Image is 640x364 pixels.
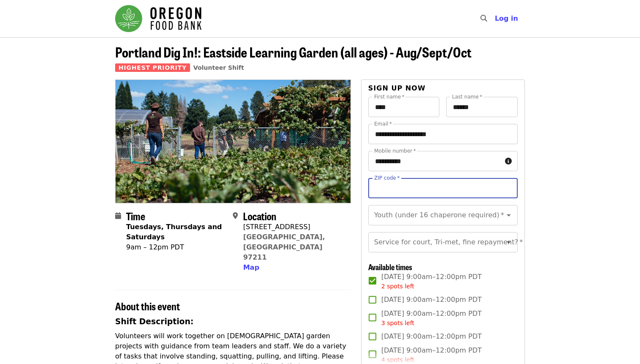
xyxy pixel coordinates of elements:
input: First name [368,97,440,117]
button: Open [503,209,515,221]
span: Sign up now [368,84,426,92]
input: Email [368,124,518,144]
span: [DATE] 9:00am–12:00pm PDT [381,309,482,328]
span: About this event [115,298,180,313]
a: [GEOGRAPHIC_DATA], [GEOGRAPHIC_DATA] 97211 [243,233,325,261]
i: search icon [480,14,487,22]
img: Oregon Food Bank - Home [115,5,201,32]
button: Log in [488,10,525,27]
a: Volunteer Shift [193,64,244,71]
div: 9am – 12pm PDT [126,242,226,252]
span: Portland Dig In!: Eastside Learning Garden (all ages) - Aug/Sept/Oct [115,42,472,62]
span: Location [243,208,276,223]
span: [DATE] 9:00am–12:00pm PDT [381,272,482,291]
label: First name [374,94,405,99]
i: calendar icon [115,212,121,220]
input: Search [492,8,499,29]
strong: Tuesdays, Thursdays and Saturdays [126,223,222,241]
i: map-marker-alt icon [233,212,238,220]
span: Time [126,208,145,223]
span: [DATE] 9:00am–12:00pm PDT [381,295,482,305]
label: ZIP code [374,175,400,181]
i: circle-info icon [505,157,512,165]
label: Mobile number [374,148,416,153]
img: Portland Dig In!: Eastside Learning Garden (all ages) - Aug/Sept/Oct organized by Oregon Food Bank [116,80,350,203]
input: Last name [446,97,518,117]
button: Map [243,263,259,273]
span: Highest Priority [115,63,190,72]
input: Mobile number [368,151,502,171]
label: Email [374,121,392,126]
button: Open [503,236,515,248]
div: [STREET_ADDRESS] [243,222,344,232]
span: [DATE] 9:00am–12:00pm PDT [381,331,482,342]
span: 4 spots left [381,356,414,363]
span: Available times [368,261,412,272]
span: 2 spots left [381,283,414,290]
span: Map [243,263,259,271]
span: 3 spots left [381,320,414,326]
label: Last name [452,94,482,99]
span: Log in [495,14,518,22]
strong: Shift Description: [115,317,193,326]
input: ZIP code [368,178,518,198]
